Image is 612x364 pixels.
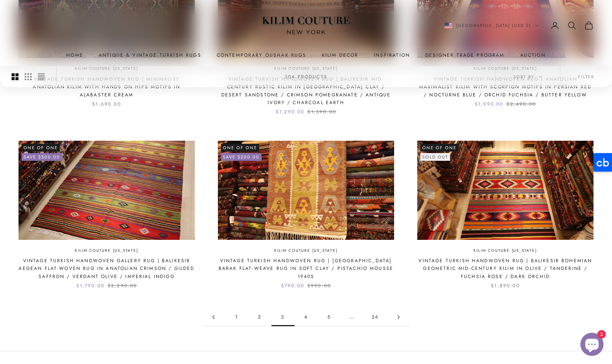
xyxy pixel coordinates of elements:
compare-at-price: $2,490.00 [506,100,536,108]
button: Sort by [496,66,560,87]
sale-price: $1,290.00 [276,108,304,116]
span: Sort by [513,73,542,80]
span: 3 [271,308,295,326]
a: Auction [520,51,546,59]
a: Designer Trade Program [425,51,505,59]
span: One of One [221,144,259,152]
a: Go to page 4 [387,308,410,326]
p: 304 products [285,73,327,81]
compare-at-price: $2,290.00 [108,282,137,290]
a: Kilim Couture [US_STATE] [75,248,138,254]
button: Change country or currency [445,22,539,29]
a: Kilim Couture [US_STATE] [274,248,337,254]
sale-price: $1,990.00 [475,100,503,108]
button: Switch to larger product images [12,67,19,88]
a: Go to page 2 [248,308,271,326]
span: One of One [420,144,459,152]
sale-price: $790.00 [281,282,304,290]
a: Kilim Couture [US_STATE] [474,248,537,254]
img: Logo of Kilim Couture New York [258,7,354,44]
a: Go to page 2 [202,308,225,326]
sale-price: $1,890.00 [491,282,519,290]
a: Vintage Turkish Handwoven Gallery Rug | Balikesir Aegean Flat-Woven Rug in Anatolian Crimson / Gi... [19,257,195,280]
nav: Pagination navigation [202,308,410,326]
a: Go to page 1 [225,308,248,326]
button: Switch to compact product images [38,67,45,88]
compare-at-price: $990.00 [307,282,331,290]
a: Vintage Turkish Handwoven Rug | Balikesir Mid-Century Rustic Kilim in [GEOGRAPHIC_DATA] Clay / De... [218,75,394,107]
summary: Kilim Decor [322,51,359,59]
a: Antique & Vintage Turkish Rugs [99,51,201,59]
a: Go to page 4 [295,308,318,326]
a: Go to page 5 [318,308,341,326]
sale-price: $1,690.00 [92,100,121,108]
a: Vintage Turkish Handwoven Rug | Balikesir Bohemian Geometric Mid-Century Kilim in Olive / Tangeri... [417,257,593,280]
nav: Primary navigation [19,51,593,59]
compare-at-price: $1,590.00 [307,108,336,116]
a: Contemporary Oushak Rugs [217,51,307,59]
a: Go to page 26 [364,308,387,326]
span: One of One [22,144,60,152]
span: … [341,308,364,326]
sale-price: $1,790.00 [76,282,105,290]
button: Switch to smaller product images [25,67,32,88]
nav: Secondary navigation [445,21,594,30]
a: Inspiration [374,51,410,59]
inbox-online-store-chat: Shopify online store chat [578,333,606,358]
button: Filter [560,66,612,87]
on-sale-badge: Save $200.00 [221,153,261,161]
on-sale-badge: Save $500.00 [22,153,62,161]
span: [GEOGRAPHIC_DATA] (USD $) [456,22,531,29]
a: Vintage Turkish Handwoven Rug | [GEOGRAPHIC_DATA] Barak Flat-Weave Rug in Soft Clay / Pistachio M... [218,257,394,280]
img: United States [445,23,452,29]
sold-out-badge: Sold out [420,153,450,161]
a: Home [66,51,83,59]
